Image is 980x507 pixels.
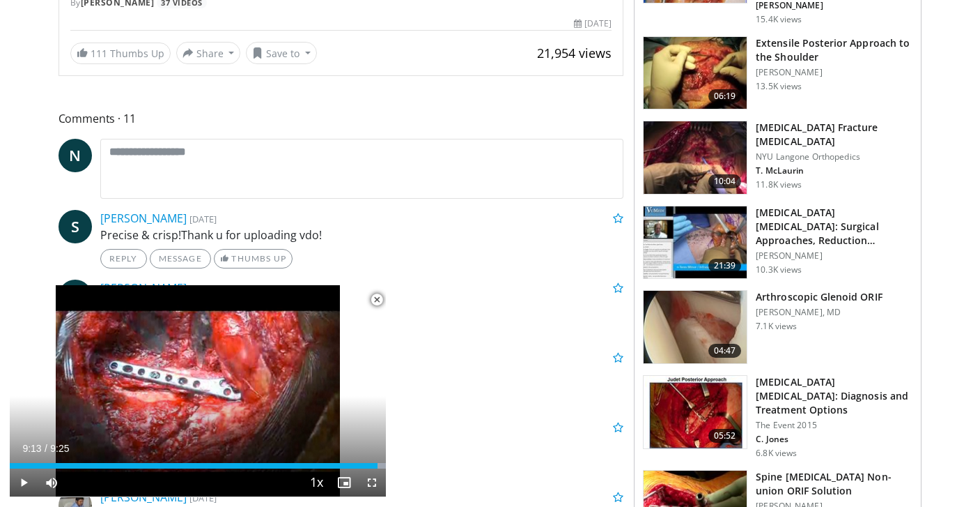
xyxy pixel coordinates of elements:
[176,42,241,64] button: Share
[708,344,742,358] span: 04:47
[70,43,171,64] a: 111 Thumbs Up
[643,121,912,195] a: 10:04 [MEDICAL_DATA] Fracture [MEDICAL_DATA] NYU Langone Orthopedics T. McLaurin 11.8K views
[756,179,802,190] p: 11.8K views
[22,443,41,454] span: 9:13
[643,290,912,364] a: 04:47 Arthroscopic Glenoid ORIF [PERSON_NAME], MD 7.1K views
[756,375,912,417] h3: [MEDICAL_DATA] [MEDICAL_DATA]: Diagnosis and Treatment Options
[708,174,742,188] span: 10:04
[358,469,386,497] button: Fullscreen
[756,250,912,262] p: [PERSON_NAME]
[756,420,912,431] p: The Event 2015
[189,492,217,504] small: [DATE]
[59,139,92,172] a: N
[756,470,912,498] h3: Spine [MEDICAL_DATA] Non-union ORIF Solution
[189,213,217,225] small: [DATE]
[38,469,65,497] button: Mute
[756,321,797,332] p: 7.1K views
[59,109,624,128] span: Comments 11
[644,37,747,109] img: 62ee2ea4-b2af-4bbb-a20f-cc4cb1de2535.150x105_q85_crop-smart_upscale.jpg
[150,249,211,268] a: Message
[644,376,747,448] img: 42b43783-53fe-4ff3-b739-5f3fdc68a6fc.150x105_q85_crop-smart_upscale.jpg
[10,285,386,497] video-js: Video Player
[100,249,147,268] a: Reply
[189,282,217,295] small: [DATE]
[756,165,912,176] p: T. McLaurin
[756,448,797,459] p: 6.8K views
[246,42,317,64] button: Save to
[708,429,742,443] span: 05:52
[214,249,293,268] a: Thumbs Up
[644,291,747,363] img: rQqFhpGihXXoLKSn4xMDoxOjB1O8AjAz.150x105_q85_crop-smart_upscale.jpg
[644,121,747,194] img: YUAndpMCbXk_9hvX4xMDoxOjBzMTt2bJ.150x105_q85_crop-smart_upscale.jpg
[644,206,747,279] img: c0f8b341-bd52-415c-9a99-9e1fc8532278.150x105_q85_crop-smart_upscale.jpg
[45,443,47,454] span: /
[50,443,69,454] span: 9:25
[574,17,612,30] div: [DATE]
[756,307,882,318] p: [PERSON_NAME], MD
[756,290,882,304] h3: Arthroscopic Glenoid ORIF
[302,469,330,497] button: Playback Rate
[756,67,912,78] p: [PERSON_NAME]
[756,434,912,445] p: C. Jones
[756,81,802,92] p: 13.5K views
[363,285,391,315] button: Close
[100,490,187,505] a: [PERSON_NAME]
[59,210,92,243] a: S
[330,469,358,497] button: Enable picture-in-picture mode
[100,280,187,296] a: [PERSON_NAME]
[756,121,912,149] h3: [MEDICAL_DATA] Fracture [MEDICAL_DATA]
[643,36,912,110] a: 06:19 Extensile Posterior Approach to the Shoulder [PERSON_NAME] 13.5K views
[59,280,92,313] a: J
[10,463,386,469] div: Progress Bar
[91,47,107,60] span: 111
[756,206,912,248] h3: [MEDICAL_DATA] [MEDICAL_DATA]: Surgical Approaches, Reduction Techniques & Impla…
[756,14,802,25] p: 15.4K views
[10,469,38,497] button: Play
[100,227,624,243] p: Precise & crisp!Thank u for uploading vdo!
[708,259,742,273] span: 21:39
[643,375,912,459] a: 05:52 [MEDICAL_DATA] [MEDICAL_DATA]: Diagnosis and Treatment Options The Event 2015 C. Jones 6.8K...
[537,45,612,61] span: 21,954 views
[708,89,742,103] span: 06:19
[756,264,802,275] p: 10.3K views
[756,151,912,162] p: NYU Langone Orthopedics
[100,211,187,226] a: [PERSON_NAME]
[643,206,912,280] a: 21:39 [MEDICAL_DATA] [MEDICAL_DATA]: Surgical Approaches, Reduction Techniques & Impla… [PERSON_N...
[756,36,912,64] h3: Extensile Posterior Approach to the Shoulder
